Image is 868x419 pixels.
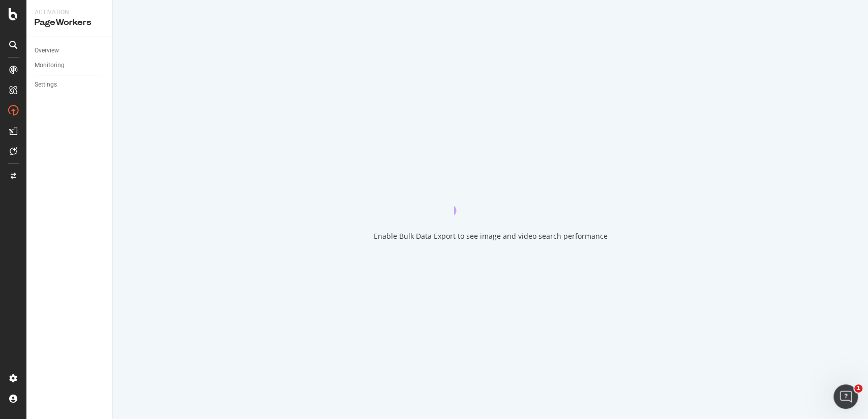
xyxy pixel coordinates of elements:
[35,17,104,29] div: PageWorkers
[35,45,105,56] a: Overview
[35,45,59,56] div: Overview
[35,60,65,71] div: Monitoring
[35,79,105,90] a: Settings
[454,178,527,215] div: animation
[35,8,104,17] div: Activation
[374,231,608,241] div: Enable Bulk Data Export to see image and video search performance
[833,384,858,409] iframe: Intercom live chat
[35,60,105,71] a: Monitoring
[35,79,57,90] div: Settings
[854,384,862,393] span: 1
